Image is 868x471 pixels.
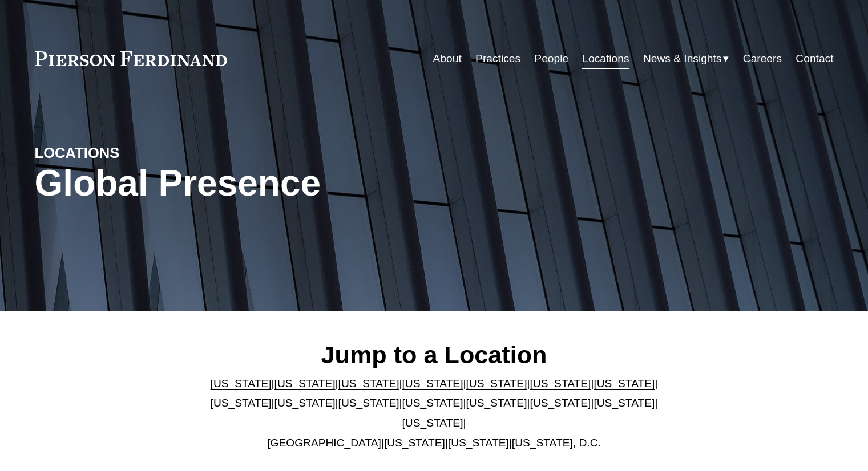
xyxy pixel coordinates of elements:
[594,377,655,389] a: [US_STATE]
[402,417,463,429] a: [US_STATE]
[796,48,833,70] a: Contact
[594,397,655,409] a: [US_STATE]
[475,48,520,70] a: Practices
[211,397,272,409] a: [US_STATE]
[201,340,667,370] h2: Jump to a Location
[448,437,509,449] a: [US_STATE]
[274,377,336,389] a: [US_STATE]
[743,48,782,70] a: Careers
[512,437,601,449] a: [US_STATE], D.C.
[402,397,463,409] a: [US_STATE]
[466,397,527,409] a: [US_STATE]
[402,377,463,389] a: [US_STATE]
[530,377,591,389] a: [US_STATE]
[274,397,336,409] a: [US_STATE]
[211,377,272,389] a: [US_STATE]
[338,397,399,409] a: [US_STATE]
[643,48,729,70] a: folder dropdown
[534,48,568,70] a: People
[643,49,722,69] span: News & Insights
[338,377,399,389] a: [US_STATE]
[582,48,629,70] a: Locations
[35,144,235,162] h4: LOCATIONS
[433,48,462,70] a: About
[530,397,591,409] a: [US_STATE]
[384,437,445,449] a: [US_STATE]
[267,437,381,449] a: [GEOGRAPHIC_DATA]
[201,374,667,453] p: | | | | | | | | | | | | | | | | | |
[35,163,567,204] h1: Global Presence
[466,377,527,389] a: [US_STATE]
